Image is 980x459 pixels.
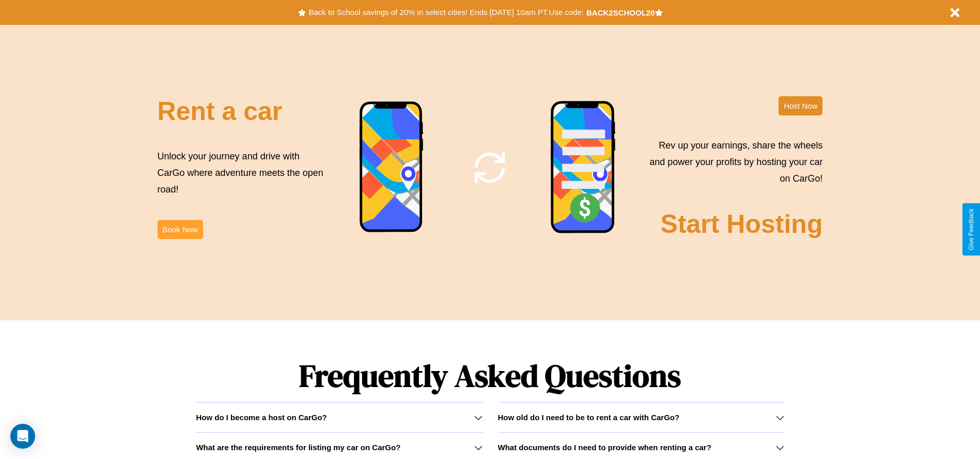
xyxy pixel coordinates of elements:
[661,209,823,239] h2: Start Hosting
[498,413,680,422] h3: How old do I need to be to rent a car with CarGo?
[196,413,326,422] h3: How do I become a host on CarGo?
[306,5,586,20] button: Back to School savings of 20% in select cities! Ends [DATE] 10am PT.Use code:
[968,209,975,250] div: Give Feedback
[779,96,822,115] button: Host Now
[10,424,35,449] div: Open Intercom Messenger
[158,96,283,126] h2: Rent a car
[550,100,616,235] img: phone
[158,148,327,198] p: Unlock your journey and drive with CarGo where adventure meets the open road!
[196,349,784,402] h1: Frequently Asked Questions
[586,8,655,17] b: BACK2SCHOOL20
[158,220,203,239] button: Book Now
[498,443,711,452] h3: What documents do I need to provide when renting a car?
[359,101,424,234] img: phone
[196,443,400,452] h3: What are the requirements for listing my car on CarGo?
[643,137,822,187] p: Rev up your earnings, share the wheels and power your profits by hosting your car on CarGo!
